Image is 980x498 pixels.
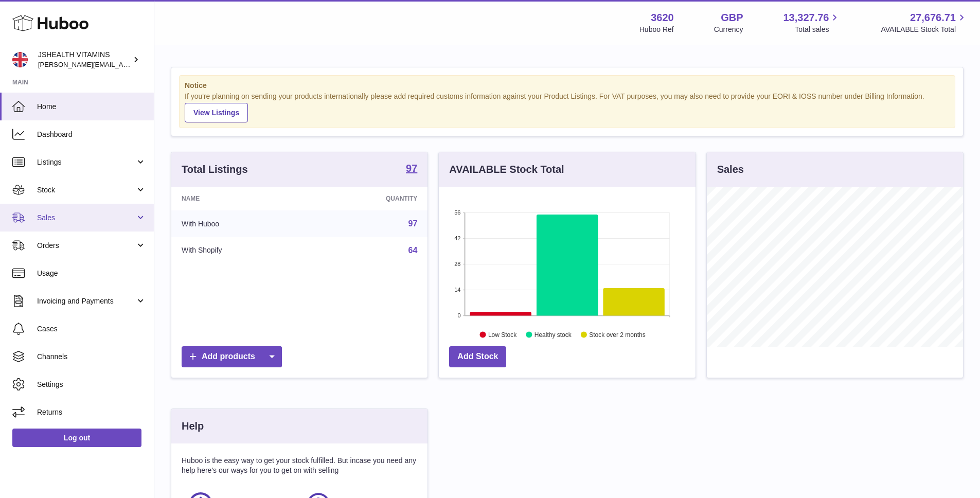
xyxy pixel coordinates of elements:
span: Dashboard [37,130,146,139]
span: Home [37,102,146,112]
span: Settings [37,380,146,389]
a: View Listings [185,103,248,122]
text: Low Stock [488,331,517,338]
span: Stock [37,185,135,195]
text: Healthy stock [534,331,572,338]
a: 13,327.76 Total sales [783,11,841,34]
div: Currency [714,25,743,34]
div: JSHEALTH VITAMINS [38,50,131,69]
text: 14 [455,287,461,293]
a: 97 [406,163,417,175]
text: 0 [458,312,461,318]
span: Invoicing and Payments [37,296,135,306]
td: With Huboo [171,210,310,237]
span: 27,676.71 [910,11,956,25]
span: 13,327.76 [783,11,829,25]
h3: Sales [717,163,744,176]
h3: Total Listings [182,163,248,176]
img: francesca@jshealthvitamins.com [12,52,28,67]
span: [PERSON_NAME][EMAIL_ADDRESS][DOMAIN_NAME] [38,60,206,68]
p: Huboo is the easy way to get your stock fulfilled. But incase you need any help here's our ways f... [182,456,417,475]
text: Stock over 2 months [590,331,646,338]
strong: Notice [185,81,950,91]
a: Add products [182,346,282,367]
strong: 3620 [651,11,674,25]
a: 97 [408,219,418,228]
td: With Shopify [171,237,310,264]
a: 64 [408,246,418,255]
a: 27,676.71 AVAILABLE Stock Total [881,11,968,34]
text: 28 [455,261,461,267]
span: Returns [37,407,146,417]
strong: GBP [721,11,743,25]
span: Sales [37,213,135,223]
span: Total sales [795,25,841,34]
div: Huboo Ref [639,25,674,34]
th: Name [171,187,310,210]
span: Usage [37,269,146,278]
span: Listings [37,157,135,167]
text: 56 [455,209,461,216]
text: 42 [455,235,461,241]
strong: 97 [406,163,417,173]
span: Orders [37,241,135,251]
span: AVAILABLE Stock Total [881,25,968,34]
th: Quantity [310,187,428,210]
h3: Help [182,419,204,433]
h3: AVAILABLE Stock Total [449,163,564,176]
a: Add Stock [449,346,506,367]
div: If you're planning on sending your products internationally please add required customs informati... [185,92,950,122]
a: Log out [12,429,141,447]
span: Channels [37,352,146,362]
span: Cases [37,324,146,334]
